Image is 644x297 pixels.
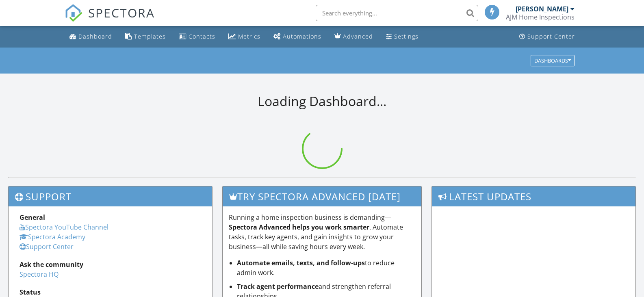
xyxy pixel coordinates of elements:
[531,55,575,66] button: Dashboards
[223,186,421,206] h3: Try spectora advanced [DATE]
[65,4,82,22] img: The Best Home Inspection Software - Spectora
[78,33,112,40] div: Dashboard
[432,186,635,206] h3: Latest Updates
[527,33,575,40] div: Support Center
[122,29,169,44] a: Templates
[238,33,260,40] div: Metrics
[88,4,155,21] span: SPECTORA
[506,13,575,21] div: AJM Home Inspections
[20,223,108,232] a: Spectora YouTube Channel
[225,29,264,44] a: Metrics
[20,242,74,251] a: Support Center
[9,186,212,206] h3: Support
[316,5,478,21] input: Search everything...
[237,258,415,277] li: to reduce admin work.
[176,29,219,44] a: Contacts
[516,29,578,44] a: Support Center
[534,58,571,63] div: Dashboards
[189,33,215,40] div: Contacts
[20,213,45,222] strong: General
[20,270,59,279] a: Spectora HQ
[394,33,418,40] div: Settings
[516,5,568,13] div: [PERSON_NAME]
[20,232,85,241] a: Spectora Academy
[65,11,155,28] a: SPECTORA
[237,258,365,267] strong: Automate emails, texts, and follow-ups
[20,260,201,269] div: Ask the community
[134,33,166,40] div: Templates
[383,29,422,44] a: Settings
[229,223,369,232] strong: Spectora Advanced helps you work smarter
[283,33,321,40] div: Automations
[229,212,415,251] p: Running a home inspection business is demanding— . Automate tasks, track key agents, and gain ins...
[237,282,319,291] strong: Track agent performance
[66,29,115,44] a: Dashboard
[343,33,373,40] div: Advanced
[270,29,325,44] a: Automations (Basic)
[20,287,201,297] div: Status
[331,29,376,44] a: Advanced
